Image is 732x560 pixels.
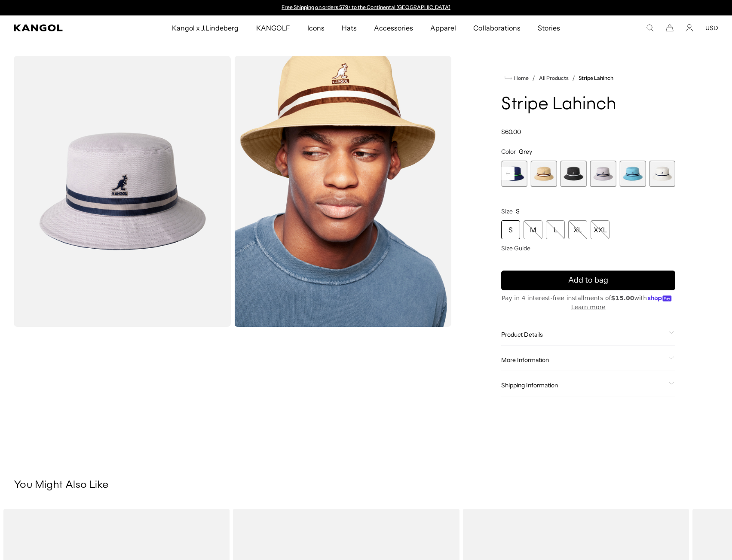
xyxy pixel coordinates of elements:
[516,207,520,215] span: S
[14,56,451,327] product-gallery: Gallery Viewer
[501,207,513,215] span: Size
[282,4,450,10] a: Free Shipping on orders $79+ to the Continental [GEOGRAPHIC_DATA]
[256,15,290,40] span: KANGOLF
[560,161,587,187] div: 6 of 9
[590,161,616,187] div: 7 of 9
[539,75,569,81] a: All Products
[172,15,239,40] span: Kangol x J.Lindeberg
[365,15,422,40] a: Accessories
[501,331,665,338] span: Product Details
[538,15,560,40] span: Stories
[248,15,299,40] a: KANGOLF
[686,24,693,32] a: Account
[465,15,529,40] a: Collaborations
[430,15,456,40] span: Apparel
[234,56,451,327] img: oat
[374,15,413,40] span: Accessories
[501,271,675,290] button: Add to bag
[14,479,718,492] h3: You Might Also Like
[619,161,646,187] div: 8 of 9
[14,56,231,327] img: color-grey
[546,220,565,239] div: L
[299,15,333,40] a: Icons
[501,128,521,136] span: $60.00
[422,15,465,40] a: Apparel
[501,73,675,83] nav: breadcrumbs
[163,15,248,40] a: Kangol x J.Lindeberg
[568,220,587,239] div: XL
[591,220,609,239] div: XXL
[590,161,616,187] label: Grey
[278,4,455,11] slideshow-component: Announcement bar
[666,24,674,32] button: Cart
[649,161,675,187] div: 9 of 9
[705,24,718,32] button: USD
[529,73,535,83] li: /
[560,161,587,187] label: Black
[278,4,455,11] div: 1 of 2
[531,161,557,187] div: 5 of 9
[568,274,608,286] span: Add to bag
[501,161,527,187] label: Navy
[646,24,654,32] summary: Search here
[501,356,665,364] span: More Information
[473,15,520,40] span: Collaborations
[529,15,569,40] a: Stories
[307,15,325,40] span: Icons
[519,148,532,155] span: Grey
[278,4,455,11] div: Announcement
[619,161,646,187] label: Light Blue
[512,75,529,81] span: Home
[501,161,527,187] div: 4 of 9
[342,15,357,40] span: Hats
[505,74,529,82] a: Home
[569,73,575,83] li: /
[501,244,530,252] span: Size Guide
[524,220,542,239] div: M
[579,75,613,81] a: Stripe Lahinch
[649,161,675,187] label: White
[14,24,113,31] a: Kangol
[501,220,520,239] div: S
[333,15,365,40] a: Hats
[501,381,665,389] span: Shipping Information
[531,161,557,187] label: Oat
[501,148,516,155] span: Color
[501,95,675,114] h1: Stripe Lahinch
